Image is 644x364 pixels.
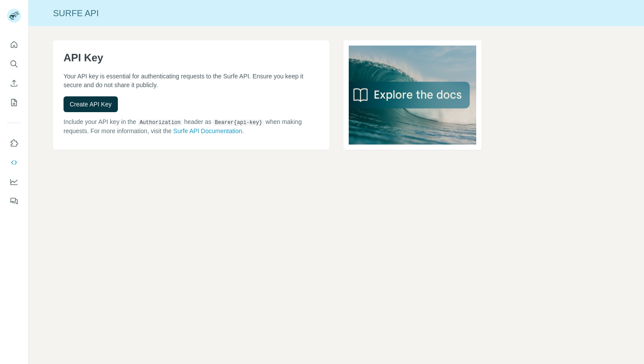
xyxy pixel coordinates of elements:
[64,117,319,135] p: Include your API key in the header as when making requests. For more information, visit the .
[7,193,21,209] button: Feedback
[7,155,21,170] button: Use Surfe API
[7,174,21,190] button: Dashboard
[7,37,21,53] button: Quick start
[138,120,183,126] code: Authorization
[64,96,118,112] button: Create API Key
[7,135,21,151] button: Use Surfe on LinkedIn
[173,127,242,134] a: Surfe API Documentation
[64,72,319,89] p: Your API key is essential for authenticating requests to the Surfe API. Ensure you keep it secure...
[64,51,319,65] h1: API Key
[213,120,264,126] code: Bearer {api-key}
[70,100,112,109] span: Create API Key
[28,7,644,19] div: Surfe API
[7,75,21,91] button: Enrich CSV
[7,95,21,110] button: My lists
[7,56,21,72] button: Search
